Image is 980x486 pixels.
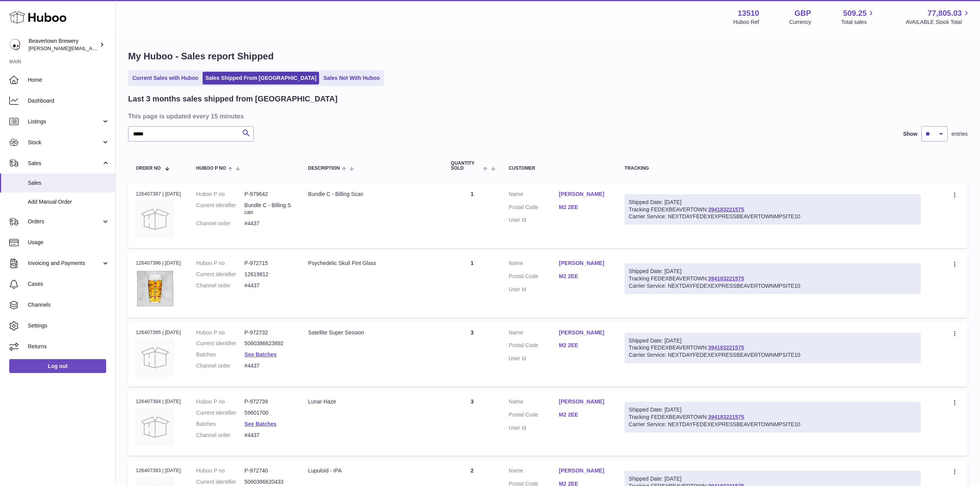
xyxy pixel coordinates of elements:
div: Carrier Service: NEXTDAYFEDEXEXPRESSBEAVERTOWNMPSITE10 [629,213,916,220]
a: Sales Shipped From [GEOGRAPHIC_DATA] [203,72,319,84]
a: [PERSON_NAME] [559,260,609,267]
div: Carrier Service: NEXTDAYFEDEXEXPRESSBEAVERTOWNMPSITE10 [629,282,916,290]
div: 126407396 | [DATE] [136,260,181,267]
span: Sales [28,160,101,167]
dt: Huboo P no [196,191,245,198]
span: Returns [28,343,110,350]
div: Carrier Service: NEXTDAYFEDEXEXPRESSBEAVERTOWNMPSITE10 [629,351,916,359]
dt: Channel order [196,220,245,227]
label: Show [903,130,917,138]
dt: User Id [509,216,559,224]
a: 394183221575 [708,206,744,213]
div: Lunar Haze [308,398,436,405]
dt: Batches [196,351,245,358]
dt: Channel order [196,282,245,289]
div: 126407394 | [DATE] [136,398,181,405]
span: Usage [28,239,110,246]
h2: Last 3 months sales shipped from [GEOGRAPHIC_DATA] [128,94,338,104]
dt: Name [509,329,559,338]
div: Tracking [625,166,921,171]
span: Listings [28,118,101,125]
span: AVAILABLE Stock Total [906,19,971,26]
img: no-photo.jpg [136,338,174,377]
span: 77,805.03 [928,8,962,19]
dt: Channel order [196,432,245,439]
td: 1 [443,183,501,248]
div: Carrier Service: NEXTDAYFEDEXEXPRESSBEAVERTOWNMPSITE10 [629,421,916,428]
td: 3 [443,321,501,386]
div: Satellite Super Session [308,329,436,336]
a: Log out [9,359,106,373]
dd: 5060386620433 [245,478,293,486]
span: entries [951,130,968,138]
img: no-photo.jpg [136,408,174,446]
a: [PERSON_NAME] [559,329,609,336]
span: Add Manual Order [28,198,110,206]
span: Description [308,166,340,171]
dt: Current identifier [196,202,245,216]
span: Sales [28,179,110,187]
div: Customer [509,166,609,171]
div: 126407395 | [DATE] [136,329,181,336]
span: Invoicing and Payments [28,260,101,267]
dd: P-979642 [245,191,293,198]
div: Shipped Date: [DATE] [629,268,916,275]
a: M2 2EE [559,411,609,418]
div: Shipped Date: [DATE] [629,199,916,206]
span: Quantity Sold [451,161,482,171]
dd: #4437 [245,220,293,227]
dt: Postal Code [509,204,559,213]
a: [PERSON_NAME] [559,467,609,474]
dd: P-972739 [245,398,293,405]
dt: User Id [509,286,559,293]
img: Matthew.McCormack@beavertownbrewery.co.uk [9,39,21,51]
h1: My Huboo - Sales report Shipped [128,50,968,62]
dd: Bundle C - Billing Scan [245,202,293,216]
dt: Current identifier [196,409,245,417]
dt: Channel order [196,362,245,370]
a: M2 2EE [559,342,609,349]
span: [PERSON_NAME][EMAIL_ADDRESS][PERSON_NAME][DOMAIN_NAME] [29,45,196,51]
span: Cases [28,280,110,288]
dt: Name [509,191,559,200]
a: Current Sales with Huboo [130,72,201,84]
dt: Postal Code [509,273,559,282]
span: Huboo P no [196,166,226,171]
dt: Postal Code [509,342,559,351]
a: M2 2EE [559,204,609,211]
dt: Postal Code [509,411,559,420]
dd: 59601700 [245,409,293,417]
dd: P-972740 [245,467,293,474]
img: beavertown-brewery-psychedlic-pint-glass_36326ebd-29c0-4cac-9570-52cf9d517ba4.png [136,269,174,308]
div: Psychedelic Skull Pint Glass [308,260,436,267]
div: Tracking FEDEXBEAVERTOWN: [625,402,921,432]
div: 126407397 | [DATE] [136,191,181,197]
dd: #4437 [245,362,293,370]
div: Shipped Date: [DATE] [629,337,916,344]
a: [PERSON_NAME] [559,398,609,405]
div: Tracking FEDEXBEAVERTOWN: [625,333,921,363]
dt: Name [509,398,559,407]
dt: Current identifier [196,478,245,486]
div: Beavertown Brewery [29,37,98,52]
dd: P-972715 [245,260,293,267]
a: [PERSON_NAME] [559,191,609,198]
div: Tracking FEDEXBEAVERTOWN: [625,263,921,294]
dt: Huboo P no [196,260,245,267]
span: Channels [28,301,110,309]
div: Shipped Date: [DATE] [629,475,916,483]
dt: User Id [509,355,559,362]
span: Home [28,76,110,84]
span: Total sales [841,19,875,26]
dd: 5060386623892 [245,340,293,347]
strong: 13510 [738,8,759,19]
a: M2 2EE [559,273,609,280]
span: Order No [136,166,161,171]
span: Settings [28,322,110,329]
dd: #4437 [245,432,293,439]
dt: Batches [196,420,245,428]
a: Sales Not With Huboo [321,72,382,84]
dt: Huboo P no [196,467,245,474]
td: 3 [443,390,501,456]
div: Currency [789,19,811,26]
